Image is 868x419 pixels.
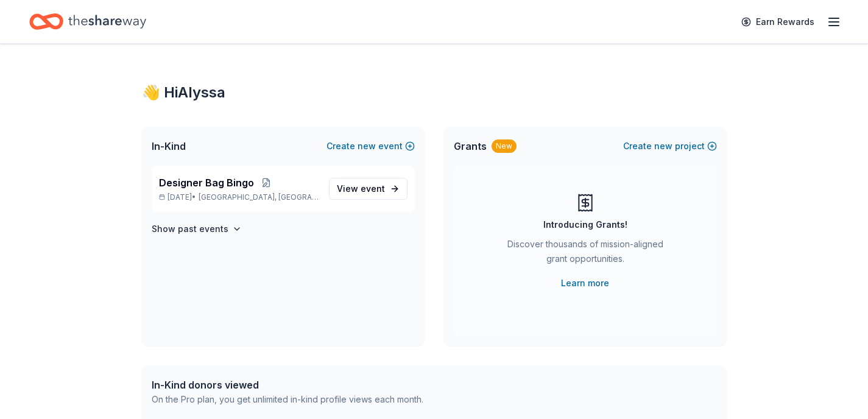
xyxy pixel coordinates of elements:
[142,83,727,102] div: 👋 Hi Alyssa
[199,192,319,202] span: [GEOGRAPHIC_DATA], [GEOGRAPHIC_DATA]
[623,139,717,153] button: Createnewproject
[492,139,517,153] div: New
[159,192,319,202] p: [DATE] •
[734,11,822,33] a: Earn Rewards
[543,217,627,232] div: Introducing Grants!
[159,175,254,190] span: Designer Bag Bingo
[654,139,672,153] span: new
[454,139,487,153] span: Grants
[337,181,385,196] span: View
[561,276,609,290] a: Learn more
[358,139,376,153] span: new
[29,7,146,36] a: Home
[326,139,415,153] button: Createnewevent
[152,139,186,153] span: In-Kind
[152,392,423,407] div: On the Pro plan, you get unlimited in-kind profile views each month.
[503,237,668,271] div: Discover thousands of mission-aligned grant opportunities.
[361,183,385,194] span: event
[152,222,228,236] h4: Show past events
[152,378,423,392] div: In-Kind donors viewed
[329,178,408,200] a: View event
[152,222,242,236] button: Show past events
